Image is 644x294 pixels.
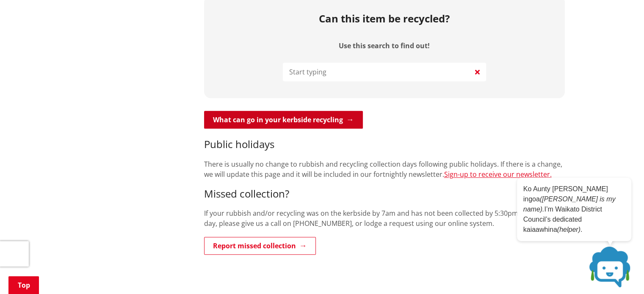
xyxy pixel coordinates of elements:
[204,188,565,200] h3: Missed collection?
[523,195,616,213] em: ([PERSON_NAME] is my name).
[204,208,565,228] p: If your rubbish and/or recycling was on the kerbside by 7am and has not been collected by 5:30pm ...
[204,159,565,179] p: There is usually no change to rubbish and recycling collection days following public holidays. If...
[444,170,552,179] a: Sign-up to receive our newsletter.
[283,63,486,81] input: Start typing
[204,138,565,151] h3: Public holidays
[204,237,316,255] a: Report missed collection
[523,184,625,235] p: Ko Aunty [PERSON_NAME] ingoa I’m Waikato District Council’s dedicated kaiaawhina .
[8,276,39,294] a: Top
[204,111,363,129] a: What can go in your kerbside recycling
[557,226,580,233] em: (helper)
[319,13,450,25] h2: Can this item be recycled?
[339,42,430,50] label: Use this search to find out!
